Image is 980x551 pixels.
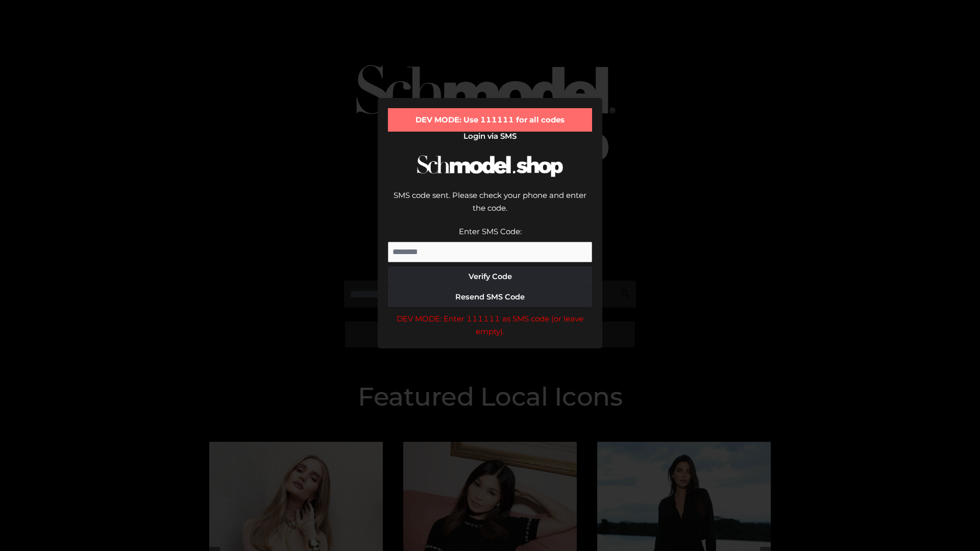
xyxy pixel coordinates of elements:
[388,266,592,287] button: Verify Code
[413,146,567,186] img: Schmodel Logo
[388,108,592,132] div: DEV MODE: Use 111111 for all codes
[459,227,522,236] label: Enter SMS Code:
[388,287,592,307] button: Resend SMS Code
[388,132,592,141] h2: Login via SMS
[388,312,592,338] div: DEV MODE: Enter 111111 as SMS code (or leave empty).
[388,189,592,225] div: SMS code sent. Please check your phone and enter the code.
